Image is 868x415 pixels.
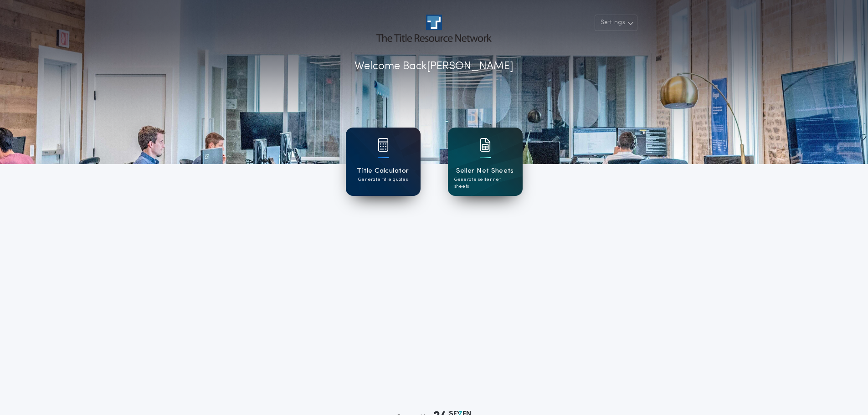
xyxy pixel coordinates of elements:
button: Settings [595,15,637,31]
p: Generate seller net sheets [454,176,516,190]
img: card icon [378,138,389,152]
a: card iconTitle CalculatorGenerate title quotes [346,128,421,196]
a: card iconSeller Net SheetsGenerate seller net sheets [448,128,523,196]
img: account-logo [376,15,491,42]
h1: Seller Net Sheets [456,166,514,176]
p: Welcome Back [PERSON_NAME] [354,58,514,75]
h1: Title Calculator [357,166,409,176]
img: card icon [480,138,491,152]
p: Generate title quotes [358,176,408,183]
